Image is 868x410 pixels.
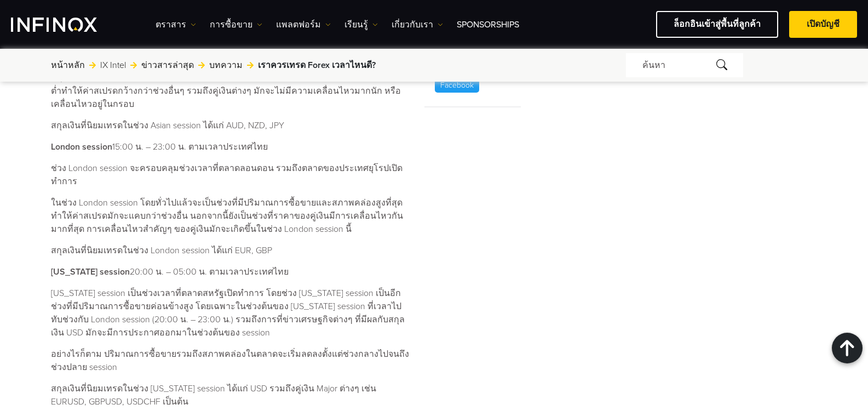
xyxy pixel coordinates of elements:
[51,140,411,153] p: 15:00 น. – 23:00 น. ตามเวลาประเทศไทย
[392,18,443,31] a: เกี่ยวกับเรา
[247,62,254,69] img: arrow-right
[258,59,376,72] span: เราควรเทรด Forex เวลาไหนดี?
[51,162,411,188] p: ช่วง London session จะครอบคลุมช่วงเวลาที่ตลาดลอนดอน รวมถึงตลาดของประเทศยุโรปเปิดทำการ
[457,18,519,31] a: Sponsorships
[435,78,479,93] p: Facebook
[51,265,411,278] p: 20:00 น. – 05:00 น. ตามเวลาประเทศไทย
[344,18,378,31] a: เรียนรู้
[156,18,196,31] a: ตราสาร
[100,59,126,72] a: IX Intel
[51,141,112,152] strong: London session
[51,196,411,236] p: ในช่วง London session โดยทั่วไปแล้วจะเป็นช่วงที่มีปริมาณการซื้อขายและสภาพคล่องสูงที่สุด ทำให้ค่าส...
[11,18,123,32] a: INFINOX Logo
[433,78,481,93] a: Facebook
[51,71,411,111] p: พฤติกรรมของตลาด Forex ในช่วง Asian session โดยทั่วไปแล้วจะเป็นช่วงที่สภาพคล่องค่อนข้างต่ำทำให้ค่า...
[51,266,130,277] strong: [US_STATE] session
[51,287,411,339] p: [US_STATE] session เป็นช่วงเวลาที่ตลาดสหรัฐเปิดทำการ โดยช่วง [US_STATE] session เป็นอีกช่วงที่มีป...
[51,348,411,374] p: อย่างไรก็ตาม ปริมาณการซื้อขายรวมถึงสภาพคล่องในตลาดจะเริ่มลดลงตั้งแต่ช่วงกลางไปจนถึงช่วงปลาย session
[51,382,411,408] p: สกุลเงินที่นิยมเทรดในช่วง [US_STATE] session ได้แก่ USD รวมถึงคู่เงิน Major ต่างๆ เช่น EURUSD, GB...
[130,62,137,69] img: arrow-right
[276,18,331,31] a: แพลตฟอร์ม
[656,11,778,38] a: ล็อกอินเข้าสู่พื้นที่ลูกค้า
[209,59,243,72] a: บทความ
[141,59,194,72] a: ข่าวสารล่าสุด
[51,119,411,132] p: สกุลเงินที่นิยมเทรดในช่วง Asian session ได้แก่ AUD, NZD, JPY
[89,62,96,69] img: arrow-right
[51,59,85,72] a: หน้าหลัก
[789,11,857,38] a: เปิดบัญชี
[210,18,262,31] a: การซื้อขาย
[626,53,743,77] div: ค้นหา
[51,244,411,257] p: สกุลเงินที่นิยมเทรดในช่วง London session ได้แก่ EUR, GBP
[198,62,205,69] img: arrow-right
